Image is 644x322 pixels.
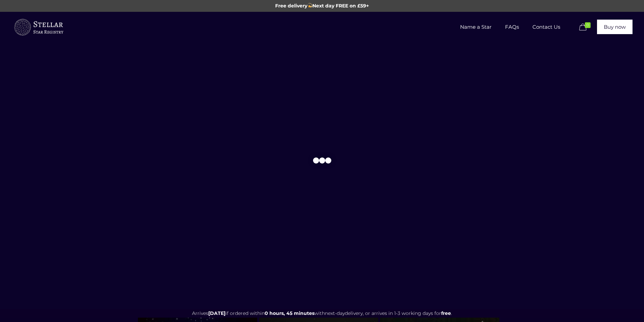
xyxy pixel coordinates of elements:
[13,12,64,42] a: Buy a Star
[453,17,498,37] span: Name a Star
[526,17,567,37] span: Contact Us
[526,12,567,42] a: Contact Us
[275,3,369,9] span: Free delivery Next day FREE on £59+
[585,22,591,28] span: 0
[265,310,314,316] span: 0 hours, 45 minutes
[498,17,526,37] span: FAQs
[498,12,526,42] a: FAQs
[13,17,64,38] img: buyastar-logo-transparent
[453,12,498,42] a: Name a Star
[308,3,312,8] img: 💫
[325,310,345,316] span: next-day
[441,310,451,316] b: free
[208,310,225,316] span: [DATE]
[597,20,633,34] a: Buy now
[192,310,452,316] span: Arrives if ordered within with delivery, or arrives in 1-3 working days for .
[577,23,594,31] a: 0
